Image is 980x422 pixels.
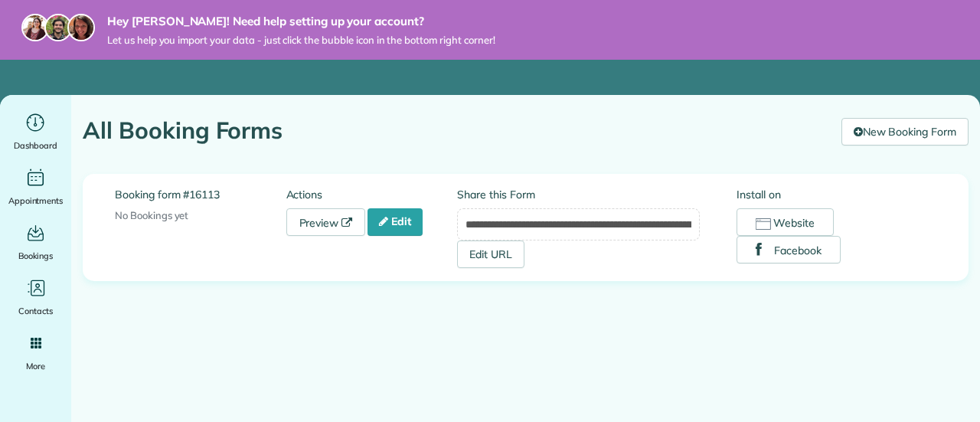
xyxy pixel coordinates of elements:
span: Let us help you import your data - just click the bubble icon in the bottom right corner! [107,34,495,47]
a: Appointments [6,165,65,208]
label: Booking form #16113 [115,187,286,202]
a: Preview [286,208,366,236]
span: Appointments [8,193,64,208]
span: Dashboard [14,138,57,153]
span: Bookings [18,248,54,263]
a: Contacts [6,276,65,319]
img: jorge-587dff0eeaa6aab1f244e6dc62b8924c3b6ad411094392a53c71c6c4a576187d.jpg [44,14,72,41]
label: Share this Form [457,187,700,202]
label: Install on [737,187,936,202]
strong: Hey [PERSON_NAME]! Need help setting up your account? [107,14,495,29]
a: Dashboard [6,110,65,153]
a: Bookings [6,221,65,263]
span: More [26,358,45,374]
span: Contacts [18,303,53,319]
a: New Booking Form [841,118,969,146]
span: No Bookings yet [115,209,188,221]
img: michelle-19f622bdf1676172e81f8f8fba1fb50e276960ebfe0243fe18214015130c80e4.jpg [67,14,95,41]
h1: All Booking Forms [83,118,830,143]
img: maria-72a9807cf96188c08ef61303f053569d2e2a8a1cde33d635c8a3ac13582a053d.jpg [21,14,49,41]
label: Actions [286,187,458,202]
a: Edit [367,208,423,236]
button: Facebook [737,236,841,263]
button: Website [737,208,834,236]
a: Edit URL [457,240,524,268]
